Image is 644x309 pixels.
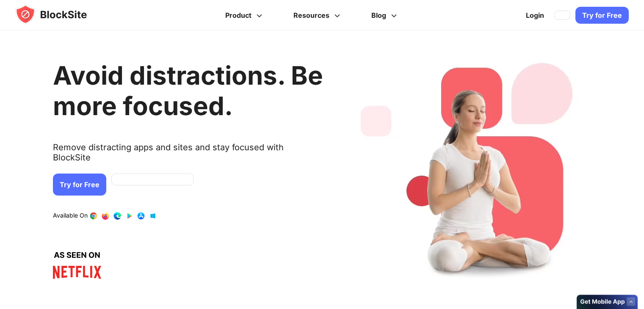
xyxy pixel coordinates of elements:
[15,4,103,25] img: blocksite-icon.5d769676.svg
[53,174,106,196] a: Try for Free
[53,60,323,121] h1: Avoid distractions. Be more focused.
[521,5,549,25] a: Login
[53,212,88,220] text: Available On
[53,142,323,169] text: Remove distracting apps and sites and stay focused with BlockSite
[575,7,629,24] a: Try for Free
